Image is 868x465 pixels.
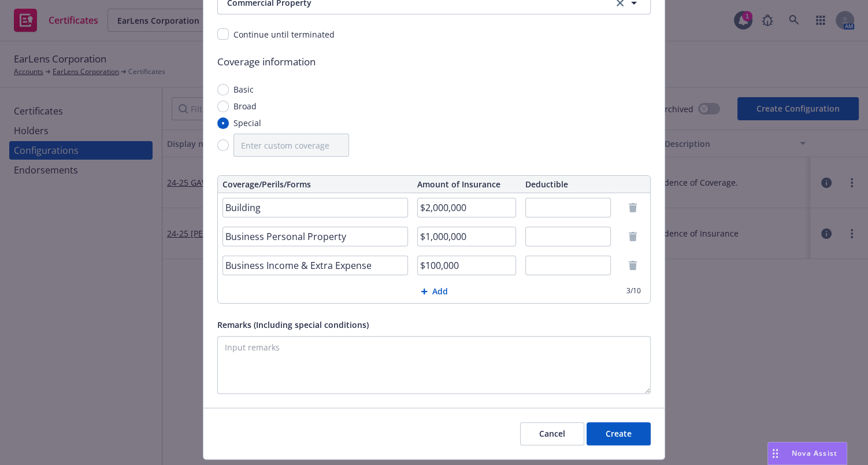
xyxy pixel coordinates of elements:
[626,286,641,296] div: 3 / 10
[626,230,640,243] a: remove
[768,442,782,464] div: Drag to move
[626,201,640,215] a: remove
[217,336,651,394] textarea: Input remarks
[626,259,640,272] a: remove
[233,83,254,95] span: Basic
[521,176,616,193] th: Deductible
[233,117,261,129] span: Special
[217,84,229,95] input: Basic
[233,100,257,112] span: Broad
[217,117,229,129] input: Special
[233,28,335,40] div: Continue until terminated
[767,442,847,465] button: Nova Assist
[217,101,229,112] input: Broad
[218,280,650,303] button: Add
[233,134,349,157] input: Enter custom coverage
[218,176,413,193] th: Coverage/Perils/Forms
[413,176,521,193] th: Amount of Insurance
[217,54,651,69] span: Coverage information
[520,422,584,445] button: Cancel
[217,319,369,330] span: Remarks (Including special conditions)
[587,422,651,445] button: Create
[792,448,837,458] span: Nova Assist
